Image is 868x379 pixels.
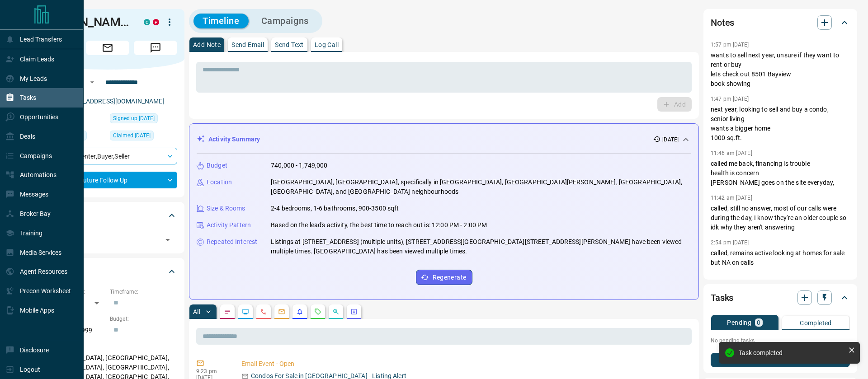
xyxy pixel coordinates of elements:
div: Tags [38,205,177,226]
button: Open [161,234,174,246]
button: Open [87,77,98,88]
svg: Lead Browsing Activity [242,308,249,315]
p: Activity Summary [208,135,260,144]
p: called, still no answer, most of our calls were during the day, I know they're an older couple so... [711,204,850,232]
span: Email [86,41,129,55]
p: Activity Pattern [207,220,251,230]
p: 11:42 am [DATE] [711,195,752,201]
span: Claimed [DATE] [113,131,151,140]
p: Pending [727,319,751,326]
p: 740,000 - 1,749,000 [271,161,328,170]
p: Budget [207,161,227,170]
p: Size & Rooms [207,204,245,213]
svg: Listing Alerts [296,308,303,315]
div: property.ca [153,19,159,25]
p: next year, looking to sell and buy a condo, senior living wants a bigger home 1000 sq.ft. [711,105,850,143]
p: Log Call [315,42,339,48]
p: Areas Searched: [38,342,177,351]
p: 1:57 pm [DATE] [711,42,749,48]
p: All [193,309,200,315]
span: Signed up [DATE] [113,114,155,123]
p: 0 [757,319,760,326]
p: Timeframe: [110,288,177,296]
svg: Calls [260,308,267,315]
div: Wed Mar 16 2022 [110,113,177,126]
div: Activity Summary[DATE] [197,131,691,148]
p: 11:46 am [DATE] [711,150,752,156]
div: Criteria [38,261,177,282]
svg: Opportunities [332,308,340,315]
p: 1:47 pm [DATE] [711,96,749,102]
p: called me back, financing is trouble health is concern [PERSON_NAME] goes on the site everyday, [711,159,850,187]
svg: Notes [224,308,231,315]
p: 9:23 pm [196,368,228,374]
p: 2-4 bedrooms, 1-6 bathrooms, 900-3500 sqft [271,204,399,213]
p: Based on the lead's activity, the best time to reach out is: 12:00 PM - 2:00 PM [271,220,487,230]
span: Message [134,41,177,55]
h2: Notes [711,15,734,30]
p: Send Email [231,42,264,48]
div: Future Follow Up [38,172,177,188]
a: [EMAIL_ADDRESS][DOMAIN_NAME] [62,98,165,105]
h1: [PERSON_NAME] [38,15,130,29]
div: Wed Mar 16 2022 [110,131,177,143]
button: Regenerate [416,270,472,285]
h2: Tasks [711,290,733,305]
p: 2:54 pm [DATE] [711,239,749,246]
p: Completed [800,320,832,326]
svg: Agent Actions [350,308,358,315]
div: Renter , Buyer , Seller [38,148,177,164]
button: Campaigns [252,14,318,28]
p: Repeated Interest [207,237,257,247]
p: [GEOGRAPHIC_DATA], [GEOGRAPHIC_DATA], specifically in [GEOGRAPHIC_DATA], [GEOGRAPHIC_DATA][PERSON... [271,178,691,197]
div: condos.ca [144,19,150,25]
div: Tasks [711,287,850,309]
svg: Requests [314,308,321,315]
p: Location [207,178,232,187]
p: [DATE] [662,136,679,144]
p: Send Text [275,42,304,48]
div: Notes [711,12,850,33]
p: Email Event - Open [241,359,688,369]
button: Timeline [193,14,249,28]
p: No pending tasks [711,334,850,347]
svg: Emails [278,308,285,315]
p: Budget: [110,315,177,323]
div: Task completed [739,349,844,356]
button: New Task [711,353,850,367]
p: wants to sell next year, unsure if they want to rent or buy lets check out 8501 Bayview book showing [711,51,850,89]
p: called, remains active looking at homes for sale but NA on calls [711,248,850,267]
p: Add Note [193,42,221,48]
p: Listings at [STREET_ADDRESS] (multiple units), [STREET_ADDRESS][GEOGRAPHIC_DATA][STREET_ADDRESS][... [271,237,691,256]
